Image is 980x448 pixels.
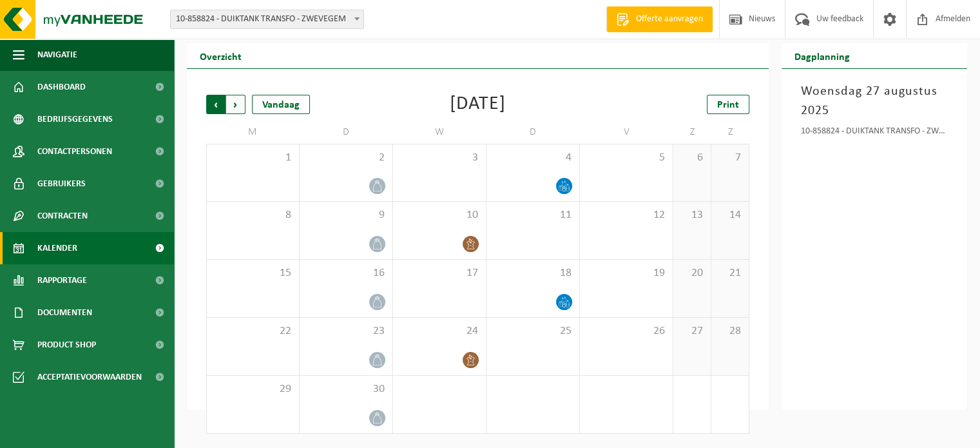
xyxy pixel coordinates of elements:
[37,71,86,103] span: Dashboard
[393,121,486,144] td: W
[37,39,77,71] span: Navigatie
[711,121,749,144] td: Z
[399,266,479,280] span: 17
[633,13,706,26] span: Offerte aanvragen
[399,151,479,165] span: 3
[37,329,96,361] span: Product Shop
[606,6,713,32] a: Offerte aanvragen
[680,324,704,338] span: 27
[306,151,386,165] span: 2
[187,43,255,68] h2: Overzicht
[213,208,293,222] span: 8
[171,10,363,28] span: 10-858824 - DUIKTANK TRANSFO - ZWEVEGEM
[450,95,506,114] div: [DATE]
[306,382,386,396] span: 30
[586,324,666,338] span: 26
[680,208,704,222] span: 13
[680,151,704,165] span: 6
[306,208,386,222] span: 9
[206,121,300,144] td: M
[306,324,386,338] span: 23
[586,208,666,222] span: 12
[206,95,226,114] span: Vorige
[801,127,948,140] div: 10-858824 - DUIKTANK TRANSFO - ZWEVEGEM
[213,324,293,338] span: 22
[306,266,386,280] span: 16
[707,95,749,114] a: Print
[718,151,742,165] span: 7
[580,121,673,144] td: V
[801,82,948,121] h3: Woensdag 27 augustus 2025
[673,121,711,144] td: Z
[37,135,112,168] span: Contactpersonen
[37,297,92,329] span: Documenten
[213,151,293,165] span: 1
[680,266,704,280] span: 20
[37,361,142,393] span: Acceptatievoorwaarden
[300,121,393,144] td: D
[226,95,245,114] span: Volgende
[37,264,87,297] span: Rapportage
[493,151,573,165] span: 4
[37,168,86,200] span: Gebruikers
[486,121,580,144] td: D
[170,10,364,29] span: 10-858824 - DUIKTANK TRANSFO - ZWEVEGEM
[718,324,742,338] span: 28
[493,208,573,222] span: 11
[399,208,479,222] span: 10
[586,266,666,280] span: 19
[586,151,666,165] span: 5
[493,266,573,280] span: 18
[718,266,742,280] span: 21
[399,324,479,338] span: 24
[37,232,77,264] span: Kalender
[252,95,310,114] div: Vandaag
[493,324,573,338] span: 25
[213,266,293,280] span: 15
[213,382,293,396] span: 29
[37,200,88,232] span: Contracten
[717,100,739,110] span: Print
[37,103,113,135] span: Bedrijfsgegevens
[782,43,863,68] h2: Dagplanning
[718,208,742,222] span: 14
